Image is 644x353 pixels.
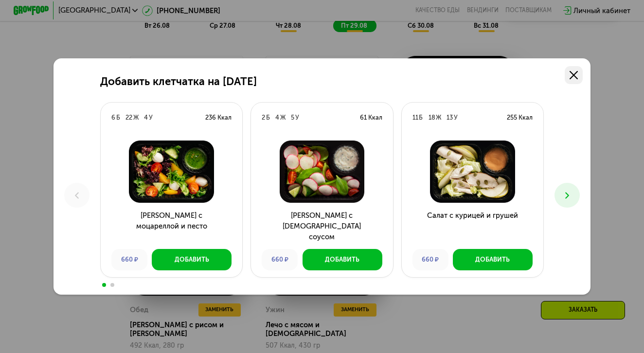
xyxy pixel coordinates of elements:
[412,249,448,270] div: 660 ₽
[175,255,209,264] div: Добавить
[454,113,458,122] div: У
[291,113,294,122] div: 5
[111,249,147,270] div: 660 ₽
[258,141,386,203] img: Салат с греческим соусом
[475,255,510,264] div: Добавить
[133,113,139,122] div: Ж
[419,113,423,122] div: Б
[429,113,435,122] div: 18
[125,113,132,122] div: 22
[447,113,453,122] div: 13
[507,113,533,122] div: 255 Ккал
[266,113,270,122] div: Б
[251,210,393,242] h3: [PERSON_NAME] с [DEMOGRAPHIC_DATA] соусом
[101,210,242,242] h3: [PERSON_NAME] с моцареллой и песто
[280,113,286,122] div: Ж
[453,249,533,270] button: Добавить
[205,113,232,122] div: 236 Ккал
[295,113,299,122] div: У
[412,113,418,122] div: 11
[436,113,441,122] div: Ж
[275,113,279,122] div: 4
[303,249,382,270] button: Добавить
[262,249,298,270] div: 660 ₽
[108,141,235,203] img: Салат с моцареллой и песто
[149,113,153,122] div: У
[325,255,359,264] div: Добавить
[116,113,120,122] div: Б
[144,113,148,122] div: 4
[111,113,115,122] div: 6
[360,113,382,122] div: 61 Ккал
[152,249,232,270] button: Добавить
[100,75,257,88] h2: Добавить клетчатка на [DATE]
[409,141,536,203] img: Салат с курицей и грушей
[402,210,543,242] h3: Салат с курицей и грушей
[262,113,265,122] div: 2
